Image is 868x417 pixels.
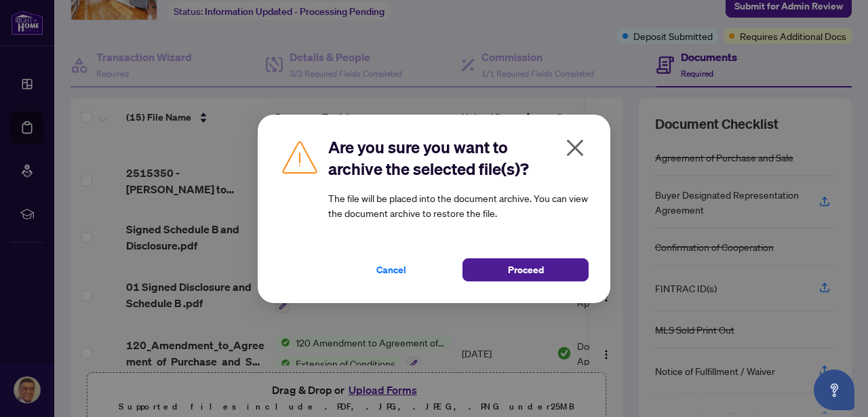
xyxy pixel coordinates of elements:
span: Proceed [508,259,544,281]
span: close [564,137,586,159]
img: Caution Icon [279,136,320,177]
button: Open asap [814,370,854,410]
article: The file will be placed into the document archive. You can view the document archive to restore t... [328,191,589,220]
button: Proceed [462,258,589,281]
span: Cancel [376,259,406,281]
h2: Are you sure you want to archive the selected file(s)? [328,136,589,180]
button: Cancel [328,258,454,281]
